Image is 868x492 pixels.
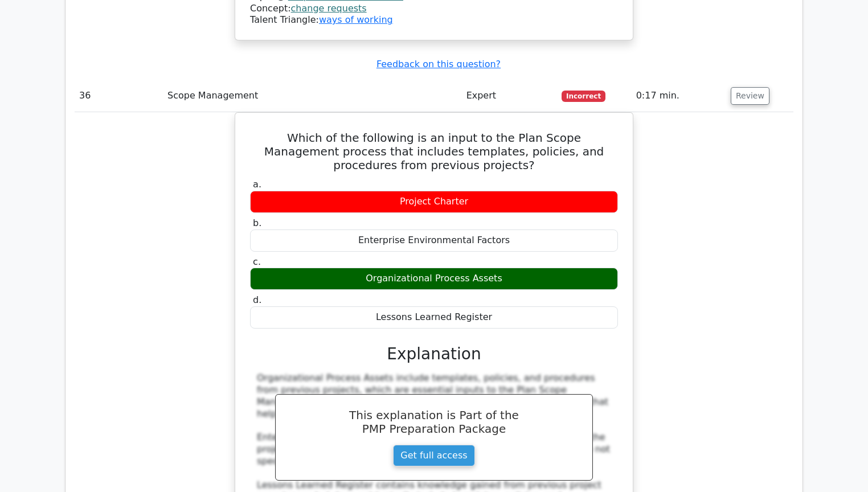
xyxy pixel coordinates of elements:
[253,294,261,305] span: d.
[319,14,393,25] a: ways of working
[250,229,618,252] div: Enterprise Environmental Factors
[250,306,618,329] div: Lessons Learned Register
[250,268,618,290] div: Organizational Process Assets
[250,3,618,15] div: Concept:
[253,179,261,190] span: a.
[253,256,261,267] span: c.
[562,91,605,102] span: Incorrect
[250,191,618,213] div: Project Charter
[249,131,619,172] h5: Which of the following is an input to the Plan Scope Management process that includes templates, ...
[75,80,163,112] td: 36
[163,80,462,112] td: Scope Management
[731,87,769,105] button: Review
[257,345,611,364] h3: Explanation
[393,445,474,466] a: Get full access
[291,3,367,14] a: change requests
[462,80,558,112] td: Expert
[376,59,501,69] a: Feedback on this question?
[632,80,726,112] td: 0:17 min.
[253,218,261,228] span: b.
